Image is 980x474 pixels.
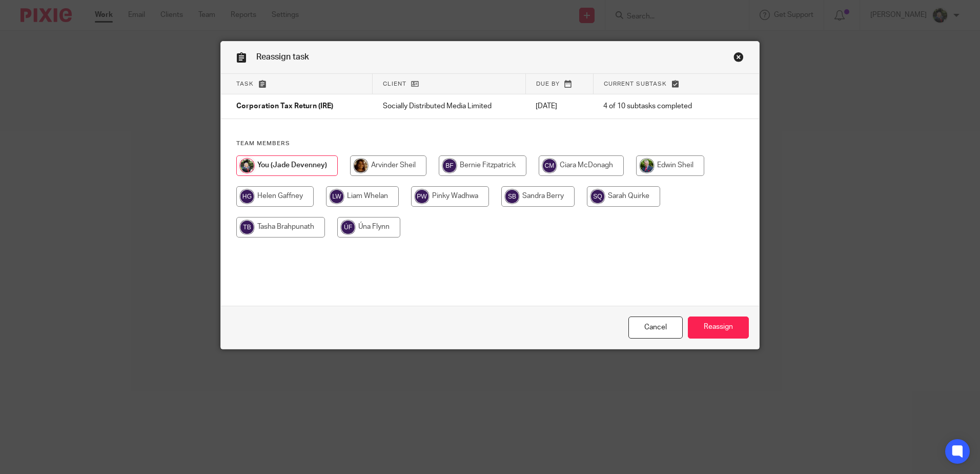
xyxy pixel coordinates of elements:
span: Client [383,81,406,87]
span: Corporation Tax Return (IRE) [236,103,333,110]
a: Close this dialog window [733,52,744,66]
span: Current subtask [604,81,667,87]
td: 4 of 10 subtasks completed [593,94,723,119]
span: Task [236,81,254,87]
a: Close this dialog window [628,317,683,339]
span: Due by [536,81,560,87]
p: Socially Distributed Media Limited [383,101,516,111]
h4: Team members [236,140,744,148]
span: Reassign task [256,53,309,61]
input: Reassign [688,317,749,339]
p: [DATE] [536,101,583,111]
